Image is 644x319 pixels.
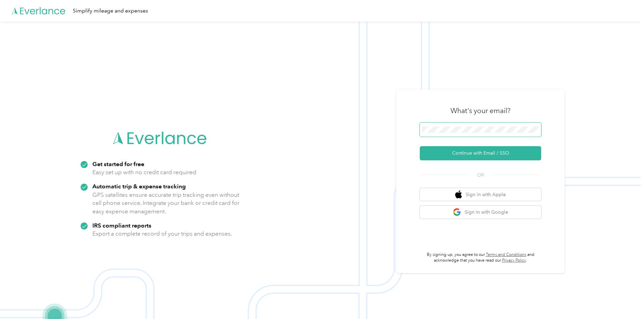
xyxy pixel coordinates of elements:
[455,190,462,199] img: apple logo
[486,252,526,257] a: Terms and Conditions
[502,258,526,263] a: Privacy Policy
[73,7,148,15] div: Simplify mileage and expenses
[420,252,541,264] p: By signing up, you agree to our and acknowledge that you have read our .
[420,146,541,160] button: Continue with Email / SSO
[450,106,510,115] h3: What's your email?
[420,188,541,201] button: apple logoSign in with Apple
[92,191,240,216] p: GPS satellites ensure accurate trip tracking even without cell phone service. Integrate your bank...
[469,171,492,179] span: OR
[92,168,196,177] p: Easy set up with no credit card required
[92,222,151,229] strong: IRS compliant reports
[420,206,541,219] button: google logoSign in with Google
[92,183,186,190] strong: Automatic trip & expense tracking
[92,230,232,238] p: Export a complete record of your trips and expenses.
[92,160,144,167] strong: Get started for free
[453,208,461,216] img: google logo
